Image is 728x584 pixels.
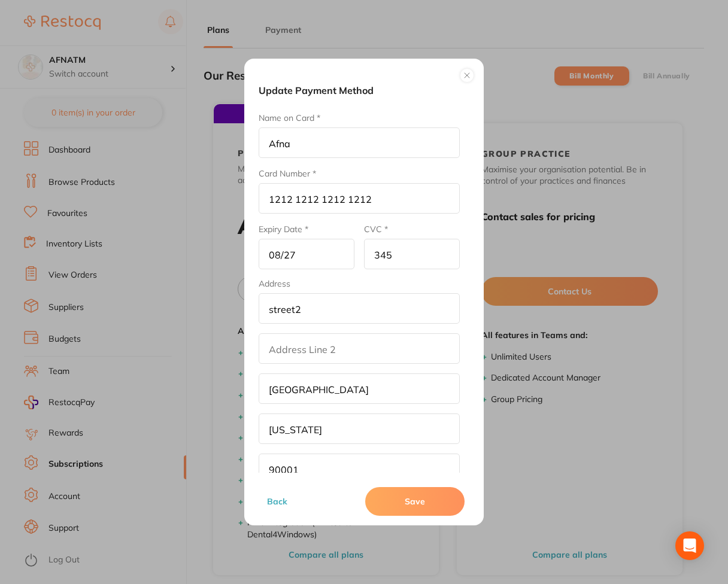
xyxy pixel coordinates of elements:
[259,413,460,444] input: State
[259,169,316,178] label: Card Number *
[259,224,308,234] label: Expiry Date *
[259,84,469,97] h5: Update Payment Method
[365,487,465,516] button: Save
[263,487,356,516] button: Back
[259,113,320,123] label: Name on Card *
[259,454,460,484] input: Postal Code
[259,279,290,288] legend: Address
[364,239,460,269] input: CVC
[259,293,460,324] input: Address Line 1
[364,224,388,234] label: CVC *
[259,183,460,214] input: 1234 1234 1234 1234
[675,531,704,560] div: Open Intercom Messenger
[259,333,460,364] input: Address Line 2
[259,239,354,269] input: MM/YY
[259,373,460,404] input: City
